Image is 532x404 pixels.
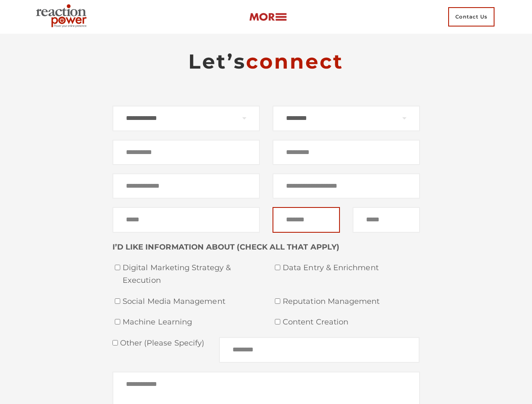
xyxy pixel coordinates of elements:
span: Data Entry & Enrichment [283,262,420,274]
img: Executive Branding | Personal Branding Agency [32,2,94,32]
span: connect [246,49,344,74]
span: Reputation Management [283,295,420,308]
span: Content Creation [283,316,420,329]
img: more-btn.png [249,12,287,22]
span: Contact Us [448,7,495,27]
span: Social Media Management [123,295,260,308]
h2: Let’s [112,49,420,74]
span: Machine Learning [123,316,260,329]
strong: I’D LIKE INFORMATION ABOUT (CHECK ALL THAT APPLY) [112,242,340,252]
span: Other (please specify) [118,338,205,348]
span: Digital Marketing Strategy & Execution [123,262,260,287]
